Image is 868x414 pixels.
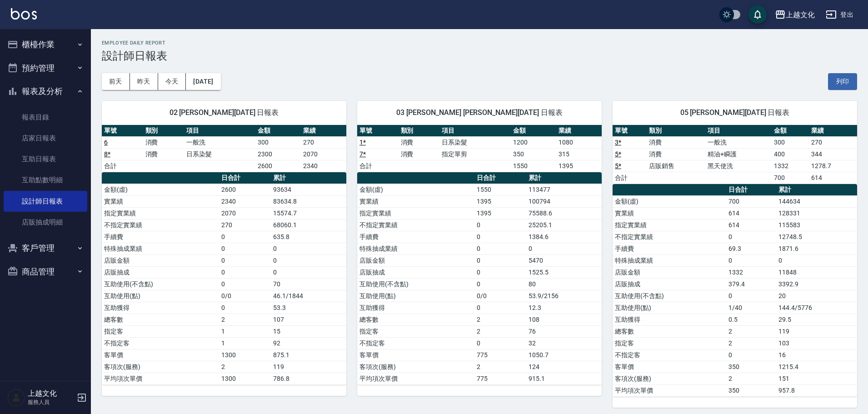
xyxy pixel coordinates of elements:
td: 12748.5 [776,231,857,243]
td: 700 [726,195,776,207]
td: 20 [776,290,857,302]
td: 平均項次單價 [102,373,219,384]
button: 登出 [822,6,857,23]
td: 指定單剪 [439,148,511,160]
td: 0 [776,254,857,266]
td: 0 [271,243,346,254]
td: 互助獲得 [102,302,219,314]
th: 日合計 [474,172,526,184]
h2: Employee Daily Report [102,40,857,46]
td: 0 [726,349,776,361]
td: 69.3 [726,243,776,254]
td: 指定客 [357,325,474,337]
td: 957.8 [776,384,857,396]
td: 775 [474,349,526,361]
p: 服務人員 [28,398,74,406]
td: 金額(虛) [102,184,219,195]
td: 2340 [219,195,271,207]
td: 0 [219,243,271,254]
td: 1332 [772,160,809,172]
td: 350 [511,148,556,160]
td: 53.3 [271,302,346,314]
td: 0 [474,302,526,314]
td: 0 [726,254,776,266]
td: 2 [726,325,776,337]
td: 0 [726,290,776,302]
td: 不指定客 [357,337,474,349]
td: 2 [474,361,526,373]
td: 一般洗 [184,136,255,148]
td: 400 [772,148,809,160]
button: 今天 [158,73,186,90]
td: 103 [776,337,857,349]
td: 不指定實業績 [102,219,219,231]
td: 不指定客 [613,349,726,361]
td: 特殊抽成業績 [357,243,474,254]
td: 精油+瞬護 [705,148,771,160]
td: 消費 [143,148,185,160]
td: 0 [474,231,526,243]
td: 3392.9 [776,278,857,290]
td: 1 [219,325,271,337]
table: a dense table [613,125,857,184]
th: 類別 [647,125,706,137]
button: 櫃檯作業 [4,33,87,56]
td: 指定實業績 [102,207,219,219]
td: 指定實業績 [613,219,726,231]
a: 互助日報表 [4,149,87,170]
a: 設計師日報表 [4,191,87,212]
td: 0 [474,219,526,231]
td: 108 [526,314,602,325]
td: 1215.4 [776,361,857,373]
td: 1384.6 [526,231,602,243]
td: 2070 [219,207,271,219]
td: 互助使用(點) [102,290,219,302]
td: 1550 [474,184,526,195]
td: 270 [219,219,271,231]
td: 互助獲得 [613,314,726,325]
td: 0 [474,254,526,266]
td: 1/40 [726,302,776,314]
td: 1050.7 [526,349,602,361]
td: 113477 [526,184,602,195]
td: 互助獲得 [357,302,474,314]
a: 店販抽成明細 [4,212,87,233]
td: 2600 [219,184,271,195]
td: 70 [271,278,346,290]
span: 02 [PERSON_NAME][DATE] 日報表 [113,108,335,117]
td: 614 [726,219,776,231]
td: 700 [772,172,809,184]
table: a dense table [357,172,602,385]
button: 客戶管理 [4,236,87,260]
td: 379.4 [726,278,776,290]
td: 互助使用(不含點) [102,278,219,290]
td: 124 [526,361,602,373]
td: 消費 [143,136,185,148]
td: 客項次(服務) [357,361,474,373]
td: 消費 [399,148,440,160]
td: 0 [219,278,271,290]
th: 業績 [301,125,346,137]
td: 16 [776,349,857,361]
a: 互助點數明細 [4,170,87,190]
th: 金額 [255,125,301,137]
td: 83634.8 [271,195,346,207]
h3: 設計師日報表 [102,50,857,62]
td: 總客數 [102,314,219,325]
td: 25205.1 [526,219,602,231]
td: 手續費 [613,243,726,254]
td: 270 [301,136,346,148]
td: 46.1/1844 [271,290,346,302]
td: 金額(虛) [613,195,726,207]
td: 不指定實業績 [613,231,726,243]
button: save [748,5,767,24]
td: 144634 [776,195,857,207]
td: 2300 [255,148,301,160]
td: 指定客 [102,325,219,337]
td: 合計 [613,172,647,184]
td: 1332 [726,266,776,278]
td: 店販金額 [613,266,726,278]
td: 0 [271,254,346,266]
td: 915.1 [526,373,602,384]
td: 2 [474,325,526,337]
